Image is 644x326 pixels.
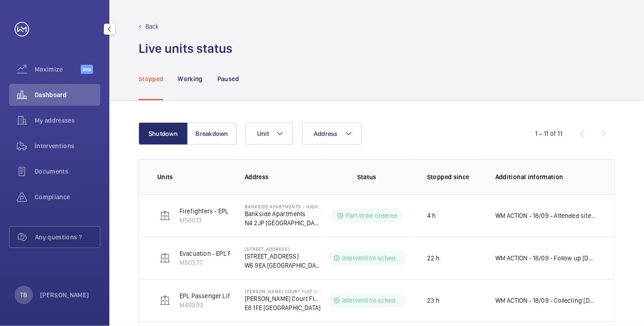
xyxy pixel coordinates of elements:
span: My addresses [35,116,100,125]
span: Dashboard [35,90,100,99]
p: [STREET_ADDRESS] [245,252,321,261]
span: Beta [81,65,93,74]
p: Paused [217,74,239,83]
p: EPL Passenger Lift [180,291,232,300]
p: Evacuation - EPL Passenger Lift No 1 [180,249,282,258]
button: Address [302,123,362,145]
p: 4 h [427,211,436,220]
p: Intervention scheduled [342,254,401,263]
img: elevator.svg [160,253,170,264]
span: Address [314,130,338,137]
p: [PERSON_NAME] Court Flat 1-15 [245,294,321,303]
p: Working [178,74,202,83]
span: Unit [257,130,269,137]
p: Units [157,172,230,181]
span: Interventions [35,141,100,150]
p: Back [145,22,159,31]
p: N4 2JP [GEOGRAPHIC_DATA] [245,218,321,228]
p: W6 9EA [GEOGRAPHIC_DATA] [245,261,321,270]
img: elevator.svg [160,295,170,306]
h1: Live units status [139,40,232,57]
button: Unit [246,123,293,145]
p: Part to be ordered [346,211,397,220]
span: Maximize [35,65,81,74]
p: 22 h [427,254,440,263]
p: Bankside Apartments [245,209,321,218]
span: Any questions ? [35,233,100,242]
p: M49993 [180,300,232,310]
p: WM ACTION - 18/09 - Collecting [DATE] to fit 17/09 - New lock required [495,296,596,305]
p: Address [245,172,321,181]
span: Documents [35,167,100,176]
p: Stopped [139,74,163,83]
div: 1 – 11 of 11 [535,129,562,138]
p: [PERSON_NAME] [40,290,89,300]
span: Compliance [35,192,100,202]
img: elevator.svg [160,210,170,221]
p: [PERSON_NAME] Court Flat 1-15 [245,289,321,294]
p: Bankside Apartments - High Risk Building [245,204,321,209]
p: WM ACTION - 18/09 - Attended site, found new door belt required. Sourcing parts [495,211,596,220]
p: 23 h [427,296,440,305]
p: Firefighters - EPL Passenger Lift [180,207,271,216]
p: Intervention scheduled [342,296,401,305]
button: Breakdown [187,123,237,145]
p: Additional information [495,172,596,181]
p: [STREET_ADDRESS] [245,246,321,252]
p: M50377 [180,258,282,267]
p: Stopped since [427,172,481,181]
p: Status [328,172,406,181]
p: TB [20,290,27,300]
p: WM ACTION - 18/09 - Follow up [DATE] 17/09 - No access [495,254,596,263]
p: M56013 [180,216,271,225]
button: Shutdown [139,123,188,145]
p: E8 1FE [GEOGRAPHIC_DATA] [245,303,321,312]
